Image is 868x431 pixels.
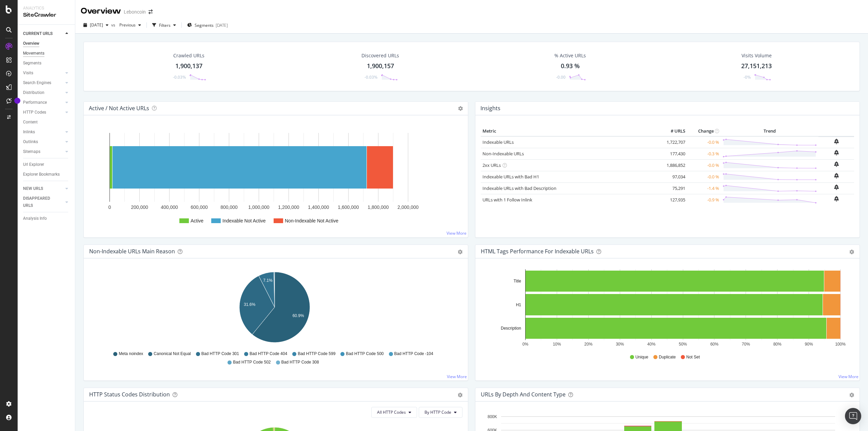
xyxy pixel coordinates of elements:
text: 100% [835,342,846,347]
text: 1,600,000 [338,204,359,210]
a: Indexable URLs with Bad Description [482,185,556,191]
div: 0.93 % [561,62,580,71]
a: View More [839,374,859,379]
div: gear [458,393,462,397]
div: HTML Tags Performance for Indexable URLs [481,248,594,255]
text: 1,000,000 [248,204,269,210]
div: bell-plus [834,161,839,167]
span: Bad HTTP Code 599 [298,351,335,357]
span: Bad HTTP Code 404 [250,351,287,357]
div: Crawled URLs [173,52,204,59]
text: 200,000 [131,204,148,210]
a: Content [23,119,70,126]
a: URLs with 1 Follow Inlink [482,197,532,203]
text: 1,200,000 [278,204,299,210]
div: arrow-right-arrow-left [149,9,153,14]
div: Segments [23,60,41,67]
text: 40% [647,342,655,347]
td: 177,430 [660,148,687,159]
div: Discovered URLs [361,52,399,59]
text: 0 [108,204,111,210]
div: -0.00 [556,74,566,80]
span: Bad HTTP Code 301 [201,351,239,357]
div: Leboncoin [124,8,146,15]
th: Change [687,126,721,136]
text: 50% [679,342,687,347]
span: Not Set [686,354,700,360]
i: Options [458,106,463,111]
a: 2xx URLs [482,162,501,168]
div: bell-plus [834,150,839,155]
a: Outlinks [23,138,63,145]
a: CURRENT URLS [23,30,63,37]
span: Unique [635,354,648,360]
a: View More [447,374,467,379]
div: gear [458,250,462,254]
div: Search Engines [23,79,51,86]
text: 0% [522,342,529,347]
div: Tooltip anchor [14,98,20,104]
div: CURRENT URLS [23,30,53,37]
text: Title [514,279,521,283]
text: H1 [516,302,521,307]
text: 90% [805,342,813,347]
div: -0.03% [364,74,377,80]
text: Non-Indexable Not Active [285,218,338,223]
text: 70% [742,342,750,347]
div: [DATE] [216,22,228,28]
span: Canonical Not Equal [154,351,191,357]
td: -0.0 % [687,171,721,182]
a: Indexable URLs [482,139,514,145]
a: Analysis Info [23,215,70,222]
div: Sitemaps [23,148,40,155]
div: 1,900,137 [175,62,202,71]
div: Visits [23,70,33,77]
a: Movements [23,50,70,57]
text: 10% [553,342,561,347]
svg: A chart. [89,269,460,348]
button: All HTTP Codes [371,407,417,418]
td: 97,034 [660,171,687,182]
div: HTTP Status Codes Distribution [89,391,170,398]
button: By HTTP Code [419,407,462,418]
div: 1,900,157 [367,62,394,71]
th: Metric [481,126,660,136]
text: 1,400,000 [308,204,329,210]
div: Visits Volume [742,52,772,59]
text: 600,000 [191,204,208,210]
span: Segments [195,22,214,28]
text: 800,000 [220,204,238,210]
td: -0.9 % [687,194,721,205]
span: 2025 Aug. 26th [90,22,103,28]
span: Meta noindex [119,351,143,357]
a: View More [447,230,467,236]
td: 127,935 [660,194,687,205]
button: Filters [150,20,179,31]
span: Previous [117,22,136,28]
div: SiteCrawler [23,11,70,19]
th: # URLS [660,126,687,136]
div: Movements [23,50,44,57]
td: -0.0 % [687,136,721,148]
div: Explorer Bookmarks [23,171,60,178]
a: NEW URLS [23,185,63,192]
div: bell-plus [834,173,839,178]
div: gear [849,250,854,254]
text: 800K [488,414,497,419]
div: Performance [23,99,47,106]
div: A chart. [481,269,852,348]
div: -0% [744,74,751,80]
button: Previous [117,20,144,31]
td: 1,722,707 [660,136,687,148]
text: Indexable Not Active [222,218,266,223]
span: Bad HTTP Code 308 [281,359,319,365]
a: HTTP Codes [23,109,63,116]
div: A chart. [89,126,462,232]
text: 30% [616,342,624,347]
a: Sitemaps [23,148,63,155]
text: 2,000,000 [397,204,418,210]
a: Url Explorer [23,161,70,168]
div: Url Explorer [23,161,44,168]
div: Distribution [23,89,44,96]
